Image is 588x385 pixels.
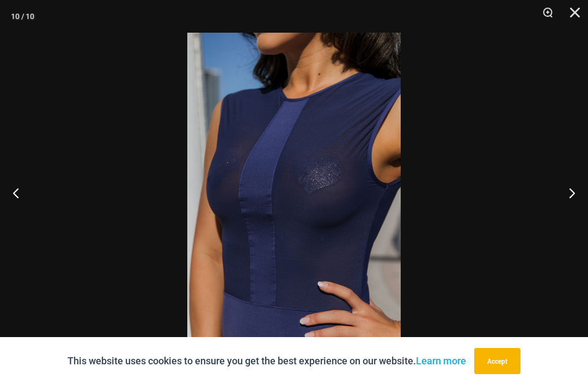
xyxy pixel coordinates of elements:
p: This website uses cookies to ensure you get the best experience on our website. [68,353,466,369]
button: Accept [474,348,520,374]
a: Learn more [416,355,466,366]
img: Desire Me Navy 5192 Dress 14 [187,33,401,352]
button: Next [547,166,588,220]
div: 10 / 10 [11,8,34,25]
